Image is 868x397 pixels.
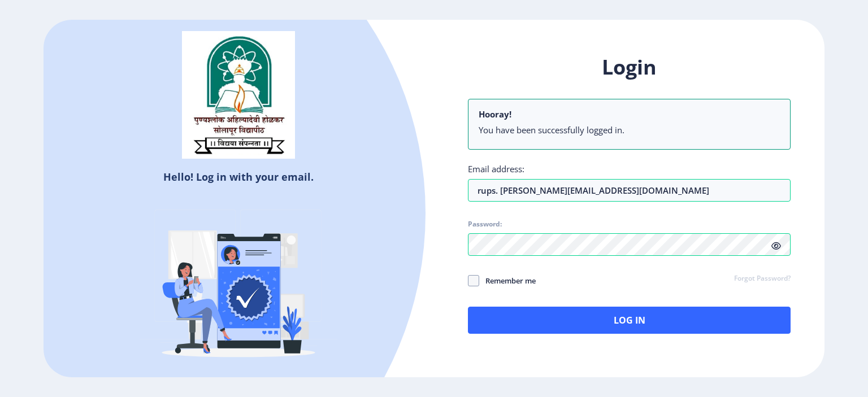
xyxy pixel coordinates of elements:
img: sulogo.png [182,31,295,159]
label: Password: [468,220,502,229]
h1: Login [468,54,791,81]
span: Remember me [479,274,536,287]
label: Email address: [468,163,524,174]
li: You have been successfully logged in. [479,124,780,136]
input: Email address [468,179,791,202]
img: Verified-rafiki.svg [140,188,337,386]
button: Log In [468,307,791,334]
b: Hooray! [479,108,511,120]
a: Forgot Password? [734,274,791,284]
